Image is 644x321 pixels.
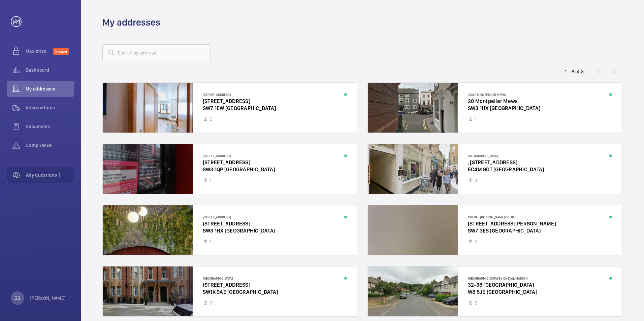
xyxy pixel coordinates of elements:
span: My addresses [26,85,74,92]
p: GS [14,295,20,301]
span: Documents [26,123,74,130]
p: [PERSON_NAME] [30,295,66,301]
span: Maximize [26,48,53,55]
h1: My addresses [102,16,160,29]
div: 1 – 8 of 8 [565,68,584,75]
span: Any questions ? [26,172,74,178]
span: Interventions [26,104,74,111]
span: Dashboard [26,67,74,73]
span: Discover [53,48,69,55]
span: Compliance [26,142,74,149]
input: Search by address [102,44,211,61]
